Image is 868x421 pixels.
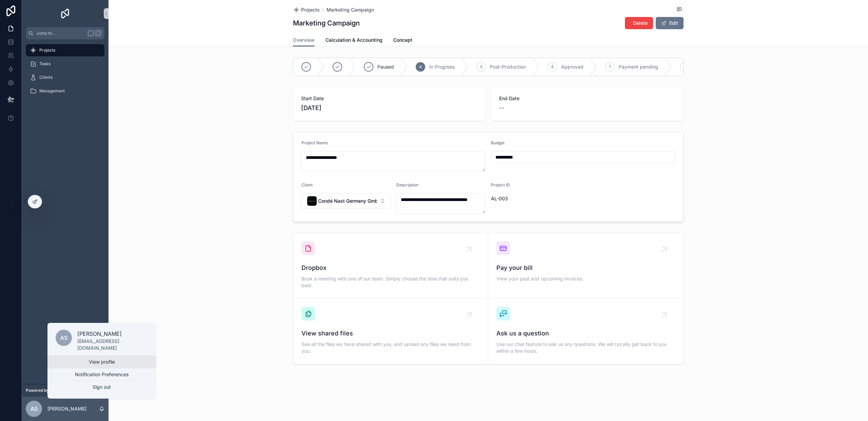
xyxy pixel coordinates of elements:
[480,64,482,70] span: 5
[318,198,377,204] span: Condé Nast Germany GmbH
[496,329,675,338] span: Ask us a question
[625,17,653,29] button: Delete
[293,6,320,13] a: Projects
[47,405,86,412] p: [PERSON_NAME]
[377,63,394,70] span: Paused
[429,63,455,70] span: In Progrees
[619,63,658,70] span: Payment pending
[396,182,418,187] span: Description
[77,330,148,338] p: [PERSON_NAME]
[301,103,477,113] span: [DATE]
[26,71,104,84] a: Clients
[26,58,104,70] a: Tasks
[393,37,412,43] span: Concept
[301,193,391,209] button: Select Button
[60,8,71,19] img: App logo
[499,95,675,102] span: End Date
[656,17,684,29] button: Edit
[496,341,675,354] span: Use our chat feature to ask us any questions. We will tyically get back to you within a few hours.
[301,329,480,338] span: View shared files
[96,31,101,36] span: K
[496,275,675,282] span: View your past and upcoming invoices.
[301,182,313,187] span: Client
[26,388,49,393] span: Powered by
[488,233,683,299] a: Pay your billView your past and upcoming invoices.
[301,275,480,289] span: Book a meeting with one of our team. Simply choose the time that suits you best.
[491,195,580,202] span: AL-003
[293,299,488,364] a: View shared filesSee all the files we have shared with you, and upload any files we need from you.
[26,27,104,39] button: Jump to...K
[22,39,108,106] div: scrollable content
[325,37,382,43] span: Calculation & Accounting
[301,341,480,354] span: See all the files we have shared with you, and upload any files we need from you.
[301,263,480,273] span: Dropbox
[491,182,510,187] span: Project ID
[293,233,488,299] a: DropboxBook a meeting with one of our team. Simply choose the time that suits you best.
[491,140,505,145] span: Budget
[490,63,526,70] span: Post-Production
[47,368,156,381] button: Notification Preferences
[293,34,315,47] a: Overview
[293,18,360,28] h1: Marketing Campaign
[39,48,55,53] span: Projects
[22,384,108,397] a: Powered by
[327,6,374,13] a: Marketing Campaign
[393,34,412,48] a: Concept
[633,20,648,26] span: Delete
[325,34,382,48] a: Calculation & Accounting
[301,6,320,13] span: Projects
[39,88,65,94] span: Management
[31,405,38,413] span: AS
[496,263,675,273] span: Pay your bill
[39,75,53,80] span: Clients
[609,64,611,70] span: 7
[26,85,104,97] a: Management
[551,64,554,70] span: 6
[47,356,156,368] a: View profile
[60,334,67,342] span: AS
[293,37,315,43] span: Overview
[301,140,328,145] span: Project Name
[301,95,477,102] span: Start Date
[561,63,584,70] span: Approved
[499,103,505,113] span: --
[26,44,104,56] a: Projects
[77,338,148,351] p: [EMAIL_ADDRESS][DOMAIN_NAME]
[419,64,422,70] span: 4
[39,61,51,67] span: Tasks
[488,299,683,364] a: Ask us a questionUse our chat feature to ask us any questions. We will tyically get back to you w...
[36,31,85,36] span: Jump to...
[47,381,156,393] button: Sign out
